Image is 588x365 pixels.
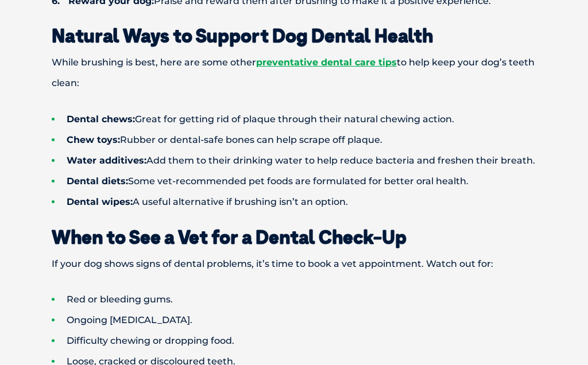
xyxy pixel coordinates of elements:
a: preventative dental care tips [256,57,397,68]
strong: Chew toys: [67,134,120,145]
li: Difficulty chewing or dropping food. [52,331,577,351]
strong: Natural Ways to Support Dog Dental Health [52,24,433,47]
strong: Water additives: [67,155,146,166]
li: Rubber or dental-safe bones can help scrape off plaque. [52,130,577,150]
li: Add them to their drinking water to help reduce bacteria and freshen their breath. [52,150,577,171]
li: Great for getting rid of plaque through their natural chewing action. [52,109,577,130]
strong: When to See a Vet for a Dental Check-Up [52,226,407,248]
strong: Dental diets: [67,176,128,187]
li: Ongoing [MEDICAL_DATA]. [52,310,577,331]
li: A useful alternative if brushing isn’t an option. [52,192,577,212]
strong: Dental wipes: [67,196,133,207]
p: If your dog shows signs of dental problems, it’s time to book a vet appointment. Watch out for: [11,254,577,274]
li: Red or bleeding gums. [52,289,577,310]
strong: Dental chews: [67,114,135,125]
li: Some vet-recommended pet foods are formulated for better oral health. [52,171,577,192]
p: While brushing is best, here are some other to help keep your dog’s teeth clean: [11,52,577,94]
